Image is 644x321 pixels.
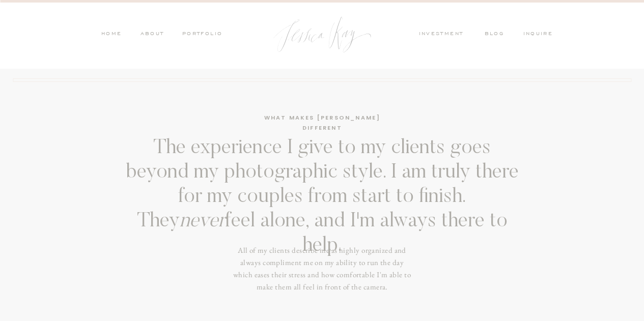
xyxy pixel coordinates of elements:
[138,30,164,39] a: ABOUT
[248,113,397,124] h3: WHAT MAKES [PERSON_NAME] DIFFERENT
[485,30,511,39] a: blog
[230,244,414,291] h3: All of my clients describe me as highly organized and always compliment me on my ability to run t...
[180,212,225,232] i: never
[523,30,558,39] a: inquire
[101,30,122,39] a: HOME
[122,136,522,235] h3: The experience I give to my clients goes beyond my photographic style. I am truly there for my co...
[181,30,223,39] a: PORTFOLIO
[419,30,469,39] a: investment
